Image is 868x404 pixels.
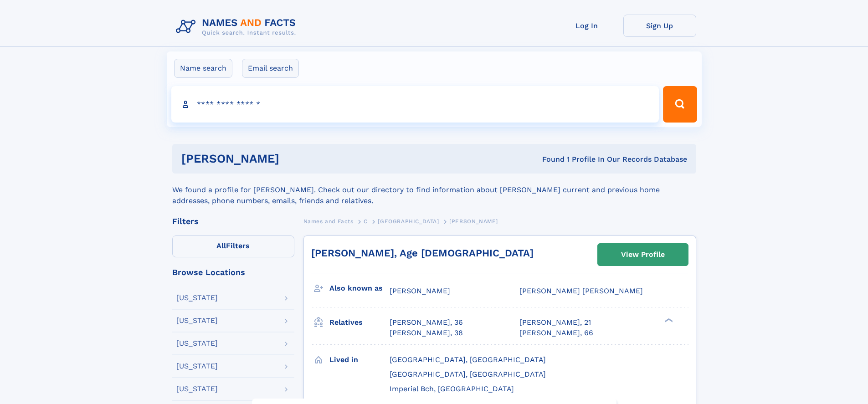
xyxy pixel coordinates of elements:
[172,217,294,225] div: Filters
[390,317,463,327] a: [PERSON_NAME], 36
[378,215,439,227] a: [GEOGRAPHIC_DATA]
[176,363,218,370] div: [US_STATE]
[364,218,368,225] span: C
[176,317,218,324] div: [US_STATE]
[550,15,623,37] a: Log In
[449,218,498,225] span: [PERSON_NAME]
[172,235,294,257] label: Filters
[663,317,673,323] div: ❯
[519,328,593,338] a: [PERSON_NAME], 66
[364,215,368,227] a: C
[311,247,534,259] a: [PERSON_NAME], Age [DEMOGRAPHIC_DATA]
[329,352,390,368] h3: Lived in
[623,15,696,37] a: Sign Up
[176,340,218,347] div: [US_STATE]
[242,59,299,78] label: Email search
[176,385,218,393] div: [US_STATE]
[390,355,546,364] span: [GEOGRAPHIC_DATA], [GEOGRAPHIC_DATA]
[411,154,687,164] div: Found 1 Profile In Our Records Database
[329,315,390,330] h3: Relatives
[390,370,546,378] span: [GEOGRAPHIC_DATA], [GEOGRAPHIC_DATA]
[329,281,390,296] h3: Also known as
[519,317,591,327] a: [PERSON_NAME], 21
[390,328,463,338] a: [PERSON_NAME], 38
[176,294,218,302] div: [US_STATE]
[598,244,688,266] a: View Profile
[171,86,659,123] input: search input
[519,286,643,295] span: [PERSON_NAME] [PERSON_NAME]
[303,215,354,227] a: Names and Facts
[172,268,294,276] div: Browse Locations
[181,153,411,164] h1: [PERSON_NAME]
[172,15,303,39] img: Logo Names and Facts
[390,384,514,393] span: Imperial Bch, [GEOGRAPHIC_DATA]
[621,244,665,265] div: View Profile
[663,86,697,123] button: Search Button
[174,59,232,78] label: Name search
[378,218,439,225] span: [GEOGRAPHIC_DATA]
[172,174,696,206] div: We found a profile for [PERSON_NAME]. Check out our directory to find information about [PERSON_N...
[216,241,226,250] span: All
[390,286,450,295] span: [PERSON_NAME]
